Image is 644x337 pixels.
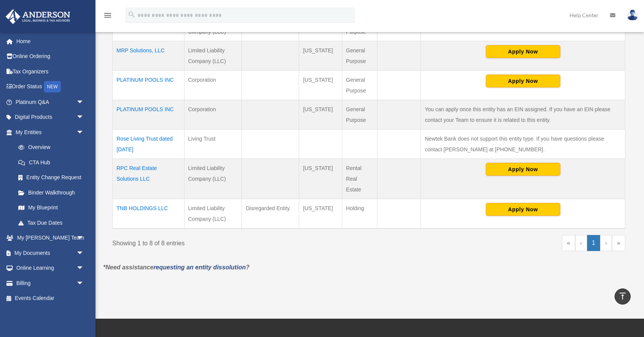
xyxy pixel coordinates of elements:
span: arrow_drop_down [76,94,92,110]
a: vertical_align_top [615,288,631,305]
a: requesting an entity dissolution [154,264,246,271]
td: You can apply once this entity has an EIN assigned. If you have an EIN please contact your Team t... [421,100,625,130]
td: TNB HOLDINGS LLC [113,199,184,229]
td: Limited Liability Company (LLC) [184,41,242,71]
a: First [562,235,575,251]
img: Anderson Advisors Platinum Portal [3,9,73,24]
a: Binder Walkthrough [11,185,92,200]
a: My Documentsarrow_drop_down [5,245,95,261]
button: Apply Now [486,163,560,176]
span: arrow_drop_down [76,261,92,276]
span: arrow_drop_down [76,125,92,140]
td: Corporation [184,100,242,130]
td: Corporation [184,71,242,100]
button: Apply Now [486,75,560,87]
td: Rose Living Trust dated [DATE] [113,130,184,159]
td: General Purpose [342,100,377,130]
a: Order StatusNEW [5,79,95,95]
td: RPC Real Estate Solutions LLC [113,159,184,199]
td: [US_STATE] [299,199,342,229]
td: Rental Real Estate [342,159,377,199]
a: Tax Organizers [5,64,95,79]
td: PLATINUM POOLS INC [113,100,184,130]
span: arrow_drop_down [76,110,92,125]
a: Overview [11,140,88,155]
a: Next [600,235,612,251]
a: Home [5,34,95,49]
i: menu [103,11,112,20]
a: Events Calendar [5,291,95,306]
a: My Entitiesarrow_drop_down [5,125,92,140]
td: Limited Liability Company (LLC) [184,159,242,199]
td: General Purpose [342,41,377,71]
a: Digital Productsarrow_drop_down [5,110,95,125]
td: Disregarded Entity [242,199,299,229]
a: Online Learningarrow_drop_down [5,261,95,276]
td: Holding [342,199,377,229]
span: arrow_drop_down [76,245,92,261]
img: User Pic [627,10,638,21]
span: arrow_drop_down [76,275,92,291]
button: Apply Now [486,45,560,58]
td: PLATINUM POOLS INC [113,71,184,100]
td: [US_STATE] [299,41,342,71]
a: Last [612,235,625,251]
a: menu [103,13,112,20]
i: vertical_align_top [618,292,627,301]
em: *Need assistance ? [103,264,249,271]
button: Apply Now [486,203,560,216]
td: [US_STATE] [299,159,342,199]
i: search [128,10,136,19]
td: Newtek Bank does not support this entity type. If you have questions please contact [PERSON_NAME]... [421,130,625,159]
td: [US_STATE] [299,71,342,100]
a: My Blueprint [11,200,92,215]
a: Entity Change Request [11,170,92,185]
a: 1 [587,235,600,251]
a: CTA Hub [11,155,92,170]
a: Platinum Q&Aarrow_drop_down [5,94,95,110]
td: Limited Liability Company (LLC) [184,199,242,229]
span: arrow_drop_down [76,230,92,246]
a: Online Ordering [5,49,95,64]
a: Billingarrow_drop_down [5,275,95,291]
td: General Purpose [342,71,377,100]
td: Living Trust [184,130,242,159]
a: My [PERSON_NAME] Teamarrow_drop_down [5,230,95,246]
td: [US_STATE] [299,100,342,130]
a: Previous [575,235,587,251]
a: Tax Due Dates [11,215,92,230]
div: NEW [44,81,61,92]
td: MRP Solutions, LLC [113,41,184,71]
div: Showing 1 to 8 of 8 entries [112,235,363,249]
